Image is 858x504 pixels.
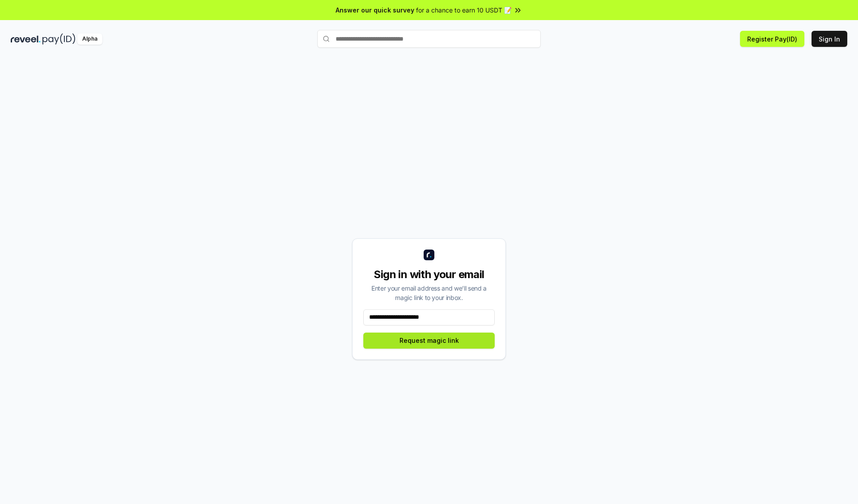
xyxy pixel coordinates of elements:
span: Answer our quick survey [336,5,414,15]
div: Alpha [77,33,102,45]
button: Register Pay(ID) [740,31,804,47]
button: Request magic link [363,333,495,349]
div: Enter your email address and we’ll send a magic link to your inbox. [363,283,495,302]
img: reveel_dark [11,33,41,45]
img: logo_small [424,250,434,260]
span: for a chance to earn 10 USDT 📝 [416,5,512,15]
img: pay_id [42,33,76,45]
div: Sign in with your email [363,267,495,282]
button: Sign In [812,31,847,47]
